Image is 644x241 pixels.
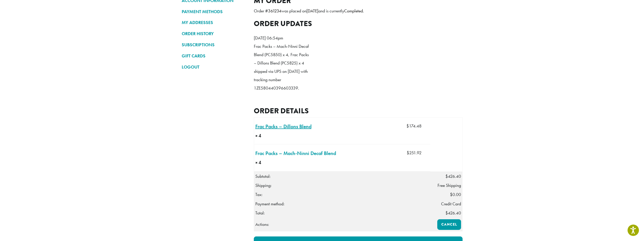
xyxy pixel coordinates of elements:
span: $ [407,150,409,156]
span: 426.40 [445,173,461,179]
mark: Completed [344,8,363,14]
a: LOGOUT [182,63,246,71]
th: Subtotal: [254,171,430,181]
span: 426.40 [445,210,461,216]
th: Actions: [254,218,430,231]
a: Frac Packs – Mach-Ninni Decaf Blend [255,149,336,157]
th: Payment method: [254,199,430,208]
span: $ [406,123,409,129]
a: MY ADDRESSES [182,18,246,27]
bdi: 251.92 [407,150,422,156]
p: Frac Packs – Mach-Ninni Decaf Blend (PC5850) x 4, Frac Packs – Dillons Blend (PC5825) x 4 shipped... [254,42,312,92]
p: Order # was placed on and is currently . [254,7,463,15]
bdi: 174.48 [406,123,422,129]
strong: × 4 [255,133,275,139]
a: SUBSCRIPTIONS [182,40,246,49]
a: GIFT CARDS [182,52,246,60]
span: 0.00 [450,192,461,197]
a: ORDER HISTORY [182,29,246,38]
th: Total: [254,208,430,218]
mark: [DATE] [306,8,318,14]
a: PAYMENT METHODS [182,7,246,16]
h2: Order details [254,106,463,115]
mark: 361234 [268,8,281,14]
span: $ [450,192,452,197]
td: Credit Card [430,199,462,208]
a: Frac Packs – Dillons Blend [255,123,311,130]
p: [DATE] 06:54pm [254,34,312,42]
h2: Order updates [254,19,463,28]
th: Tax: [254,190,430,199]
span: $ [445,210,448,216]
span: $ [445,173,448,179]
strong: × 4 [255,159,282,166]
th: Shipping: [254,181,430,190]
a: Cancel order 361234 [437,219,461,230]
td: Free Shipping [430,181,462,190]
